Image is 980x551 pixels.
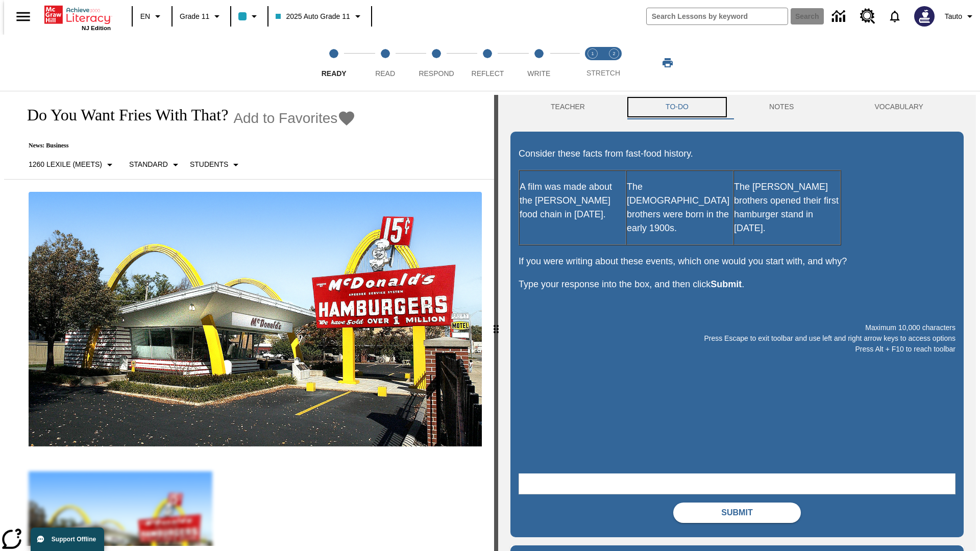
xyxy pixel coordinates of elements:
[612,51,615,56] text: 2
[527,69,550,78] span: Write
[647,8,788,24] input: search field
[519,322,955,333] p: Maximum 10,000 characters
[881,3,908,30] a: Notifications
[494,95,498,551] div: Press Enter or Spacebar and then press right and left arrow keys to move the slider
[734,180,840,235] p: The [PERSON_NAME] brothers opened their first hamburger stand in [DATE].
[510,95,625,119] button: Teacher
[673,503,801,523] button: Submit
[176,7,227,26] button: Grade: Grade 11, Select a grade
[136,7,168,26] button: Language: EN, Select a language
[125,156,186,174] button: Scaffolds, Standard
[519,344,955,355] p: Press Alt + F10 to reach toolbar
[627,180,733,235] p: The [DEMOGRAPHIC_DATA] brothers were born in the early 1900s.
[186,156,246,174] button: Select Student
[375,69,395,78] span: Read
[729,95,834,119] button: NOTES
[4,8,149,17] body: Maximum 10,000 characters Press Escape to exit toolbar and use left and right arrow keys to acces...
[578,35,607,91] button: Stretch Read step 1 of 2
[510,95,964,119] div: Instructional Panel Tabs
[233,110,337,127] span: Add to Favorites
[29,159,102,170] p: 1260 Lexile (Meets)
[472,69,504,78] span: Reflect
[498,95,976,551] div: activity
[272,7,367,26] button: Class: 2025 Auto Grade 11, Select your class
[29,192,482,447] img: One of the first McDonald's stores, with the iconic red sign and golden arches.
[44,4,111,31] div: Home
[322,69,347,78] span: Ready
[16,106,228,124] h1: Do You Want Fries With That?
[190,159,228,170] p: Students
[834,95,964,119] button: VOCABULARY
[234,7,264,26] button: Class color is light blue. Change class color
[52,536,96,543] span: Support Offline
[31,528,104,551] button: Support Offline
[458,35,517,91] button: Reflect step 4 of 5
[914,6,935,27] img: Avatar
[4,95,494,546] div: reading
[826,3,854,31] a: Data Center
[8,2,38,32] button: Open side menu
[854,3,881,30] a: Resource Center, Will open in new tab
[407,35,466,91] button: Respond step 3 of 5
[82,25,111,31] span: NJ Edition
[24,156,120,174] button: Select Lexile, 1260 Lexile (Meets)
[180,11,209,22] span: Grade 11
[509,35,569,91] button: Write step 5 of 5
[941,7,980,26] button: Profile/Settings
[625,95,729,119] button: TO-DO
[519,278,955,291] p: Type your response into the box, and then click .
[908,3,941,30] button: Select a new avatar
[519,333,955,344] p: Press Escape to exit toolbar and use left and right arrow keys to access options
[591,51,594,56] text: 1
[140,11,150,22] span: EN
[276,11,350,22] span: 2025 Auto Grade 11
[419,69,454,78] span: Respond
[16,142,356,149] p: News: Business
[304,35,363,91] button: Ready step 1 of 5
[233,109,356,127] button: Add to Favorites - Do You Want Fries With That?
[355,35,414,91] button: Read step 2 of 5
[129,159,168,170] p: Standard
[599,35,629,91] button: Stretch Respond step 2 of 2
[945,11,962,22] span: Tauto
[519,147,955,161] p: Consider these facts from fast-food history.
[710,279,742,289] strong: Submit
[586,69,620,77] span: STRETCH
[651,54,684,72] button: Print
[519,255,955,268] p: If you were writing about these events, which one would you start with, and why?
[520,180,626,221] p: A film was made about the [PERSON_NAME] food chain in [DATE].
